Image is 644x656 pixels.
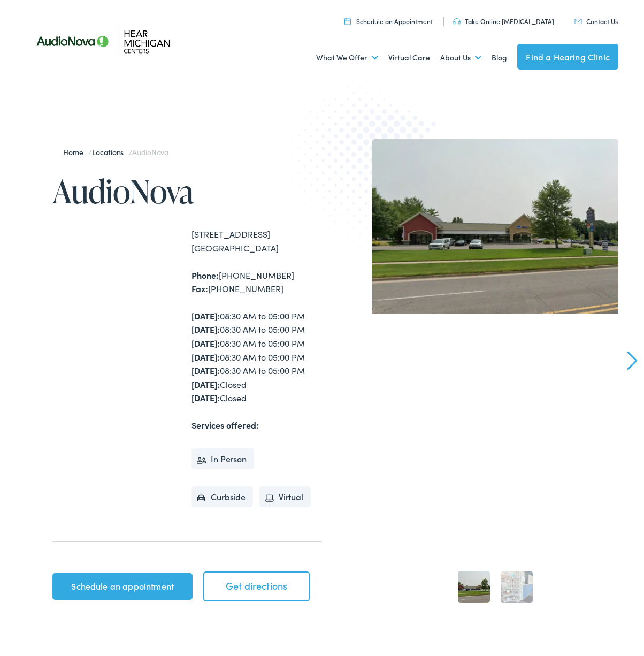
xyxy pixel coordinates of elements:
span: / / [63,147,168,157]
strong: [DATE]: [191,310,220,322]
a: Schedule an appointment [52,573,193,600]
a: Virtual Care [388,38,430,78]
a: 2 [501,571,533,603]
a: Locations [92,147,129,157]
strong: [DATE]: [191,392,220,403]
strong: [DATE]: [191,323,220,335]
li: Curbside [191,486,253,508]
div: [STREET_ADDRESS] [GEOGRAPHIC_DATA] [191,227,322,255]
li: Virtual [259,486,311,508]
div: [PHONE_NUMBER] [PHONE_NUMBER] [191,269,322,296]
a: Next [627,351,637,370]
strong: [DATE]: [191,351,220,363]
strong: Phone: [191,269,219,281]
img: utility icon [574,19,582,24]
a: What We Offer [316,38,378,78]
img: utility icon [344,18,351,25]
a: Home [63,147,88,157]
li: In Person [191,448,254,470]
span: AudioNova [132,147,168,157]
a: Blog [492,38,507,78]
a: Schedule an Appointment [344,17,433,26]
img: utility icon [453,18,461,25]
strong: [DATE]: [191,337,220,349]
a: Get directions [203,571,310,601]
a: About Us [440,38,481,78]
div: 08:30 AM to 05:00 PM 08:30 AM to 05:00 PM 08:30 AM to 05:00 PM 08:30 AM to 05:00 PM 08:30 AM to 0... [191,309,322,405]
strong: Services offered: [191,419,259,431]
h1: AudioNova [52,173,322,209]
strong: [DATE]: [191,364,220,376]
a: Take Online [MEDICAL_DATA] [453,17,554,26]
strong: Fax: [191,283,208,294]
a: Contact Us [574,17,618,26]
strong: [DATE]: [191,378,220,390]
a: 1 [458,571,490,603]
a: Find a Hearing Clinic [517,44,618,70]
